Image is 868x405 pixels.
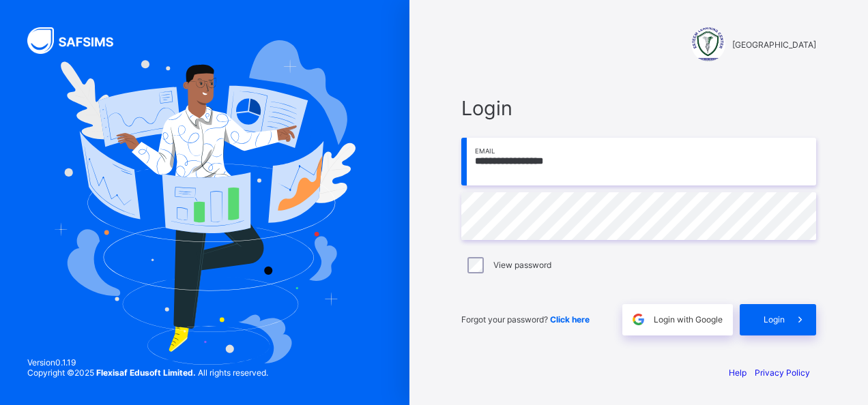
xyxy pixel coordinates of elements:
img: Hero Image [54,40,356,364]
img: google.396cfc9801f0270233282035f929180a.svg [631,312,646,327]
span: Login [461,96,816,120]
strong: Flexisaf Edusoft Limited. [96,367,196,378]
span: Version 0.1.19 [27,357,268,367]
span: Forgot your password? [461,314,590,325]
a: Help [729,367,747,378]
span: Login with Google [654,314,723,325]
a: Click here [550,314,590,325]
a: Privacy Policy [755,367,810,378]
span: Login [764,314,785,325]
span: Copyright © 2025 All rights reserved. [27,367,268,378]
span: [GEOGRAPHIC_DATA] [732,40,816,50]
label: View password [493,260,551,270]
img: SAFSIMS Logo [27,27,130,54]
